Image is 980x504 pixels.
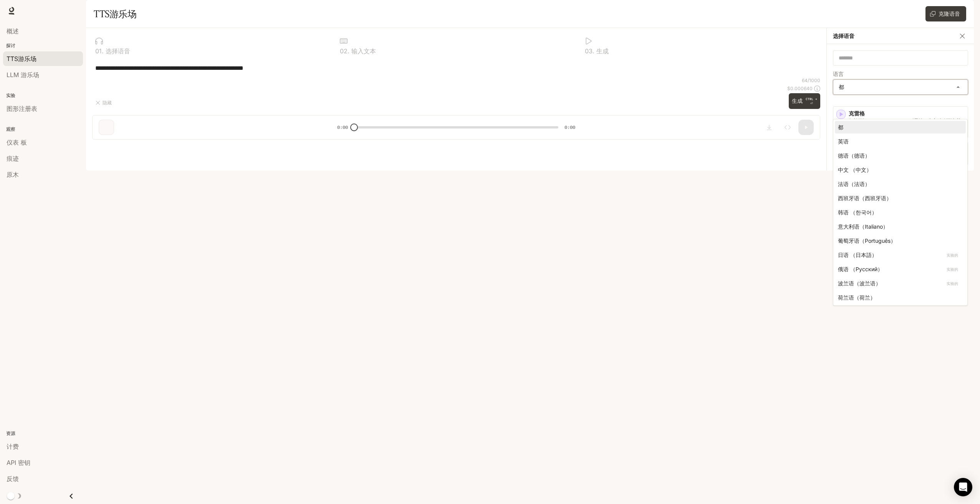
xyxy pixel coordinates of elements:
div: 中文 （中文） [838,166,960,174]
div: 西班牙语（西班牙语） [838,194,960,202]
p: 实验的 [945,252,960,259]
div: 法语（法语） [838,180,960,188]
font: 俄语 （Русский） [838,265,883,273]
div: 英语 [838,137,960,145]
font: 波兰语（波兰语） [838,279,881,287]
p: 实验的 [945,280,960,287]
p: 实验的 [945,266,960,273]
div: 葡萄牙语（Português） [838,237,960,245]
div: 韩语 （한국어） [838,208,960,216]
div: 意大利语（Italiano） [838,222,960,231]
font: 日语 （日本語） [838,251,877,259]
div: 荷兰语（荷兰） [838,293,960,301]
div: 都 [838,123,960,131]
div: 德语（德语） [838,152,960,160]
